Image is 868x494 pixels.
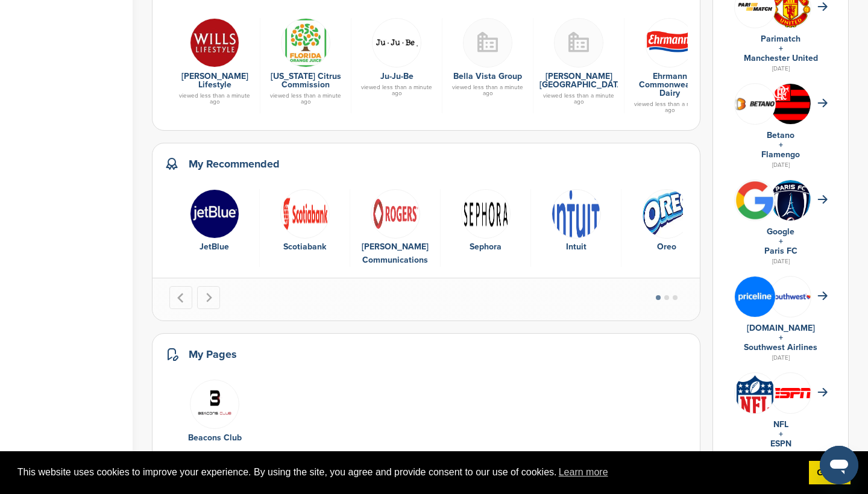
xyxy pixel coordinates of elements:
a: + [779,140,783,150]
button: Next slide [197,286,220,309]
img: Screen shot 2018 06 12 at 10.37.07 am [461,189,511,239]
button: Go to page 3 [673,295,678,300]
img: Data?1415807839 [770,84,811,133]
a: Google [767,227,794,237]
img: Bwupxdxo 400x400 [735,180,775,220]
a: Flamengo [761,149,800,160]
div: 3 of 10 [350,189,441,267]
div: 1 of 10 [169,189,260,267]
a: Betano [767,130,794,140]
div: 1 of 1 [169,380,260,442]
span: This website uses cookies to improve your experience. By using the site, you agree and provide co... [17,463,799,481]
img: Beacons club logo removebg preview [190,380,239,429]
img: Open uri20141112 50798 1eekrtw [735,373,775,426]
a: Vt1wgtsu 400x400 JetBlue [175,189,253,254]
div: [PERSON_NAME] Communications [356,240,434,267]
div: 2 of 10 [260,189,350,267]
a: Buildingmissing [448,18,527,66]
img: Vt1wgtsu 400x400 [190,189,239,239]
div: viewed less than a minute ago [175,93,254,105]
a: Data Intuit [537,189,615,254]
a: Data [266,18,345,66]
a: [PERSON_NAME] [GEOGRAPHIC_DATA] [539,71,626,90]
a: Beacons club logo removebg preview [175,380,254,428]
img: Data [190,18,239,67]
div: 6 of 10 [621,189,712,267]
div: Sephora [447,240,524,254]
a: Southwest Airlines [744,342,817,352]
a: Ju-Ju-Be [380,71,414,81]
div: Intuit [537,240,615,254]
ul: Select a slide to show [646,293,688,302]
img: Buildingmissing [554,18,603,67]
div: [DATE] [725,352,836,363]
div: viewed less than a minute ago [631,101,709,113]
div: Scotiabank [266,240,344,254]
img: Paris fc logo.svg [770,180,811,228]
div: viewed less than a minute ago [357,84,436,96]
img: Data [280,189,330,239]
a: Manchester United [744,53,818,63]
a: Ehrmann Commonwealth Dairy [639,71,700,98]
a: + [779,236,783,246]
a: Open uri20141112 50798 2pqfxh [357,18,436,66]
div: Oreo [627,240,705,254]
img: Open uri20141112 50798 2pqfxh [372,18,421,67]
button: Go to page 1 [656,295,661,300]
button: Go to last slide [169,286,192,309]
a: Data Scotiabank [266,189,344,254]
a: [US_STATE] Citrus Commission [271,71,341,90]
img: Data [371,189,420,239]
div: [DATE] [725,63,836,74]
a: [DOMAIN_NAME] [747,323,815,333]
h2: My Pages [189,346,237,363]
div: [DATE] [725,449,836,460]
div: viewed less than a minute ago [448,84,527,96]
img: Data?1415806708 [770,388,811,398]
img: Data [552,189,601,239]
h2: My Recommended [189,155,280,172]
div: 5 of 10 [531,189,621,267]
a: + [779,429,783,439]
a: Bella Vista Group [453,71,522,81]
a: [PERSON_NAME] Lifestyle [181,71,248,90]
a: Screen shot 2018 06 12 at 10.37.07 am Sephora [447,189,524,254]
a: Parimatch [761,34,800,44]
a: ESPN [770,439,791,449]
a: learn more about cookies [557,463,610,481]
a: Buildingmissing [539,18,618,66]
a: Data [PERSON_NAME] Communications [356,189,434,267]
div: [DATE] [725,256,836,267]
img: Open uri20141112 50798 hfj87n [645,18,694,67]
button: Go to page 2 [664,295,669,300]
div: [DATE] [725,160,836,170]
div: JetBlue [175,240,253,254]
iframe: Button to launch messaging window [820,446,858,484]
img: Data [281,18,330,67]
a: NFL [773,419,788,430]
div: 4 of 10 [441,189,531,267]
a: + [779,43,783,54]
img: Southwest airlines logo 2014.svg [770,293,811,299]
a: Beacons Club [188,433,242,443]
a: Paris FC [764,246,797,256]
img: Data [642,189,691,239]
a: + [779,333,783,343]
img: Buildingmissing [463,18,512,67]
a: dismiss cookie message [809,461,851,485]
img: Betano [735,96,775,111]
img: Ig6ldnjt 400x400 [735,277,775,317]
div: viewed less than a minute ago [266,93,345,105]
a: Open uri20141112 50798 hfj87n [631,18,709,66]
a: Data [175,18,254,66]
div: viewed less than a minute ago [539,93,618,105]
